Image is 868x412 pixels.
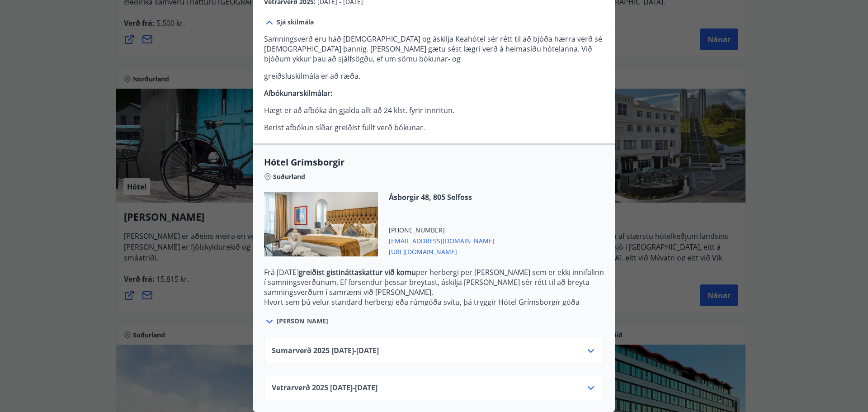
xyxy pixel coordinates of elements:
[277,18,314,27] span: Sjá skilmála
[273,172,305,181] span: Suðurland
[264,123,604,133] p: Berist afbókun síðar greiðist fullt verð bókunar.
[264,71,604,81] p: greiðsluskilmála er að ræða.
[264,34,604,64] p: Samningsverð eru háð [DEMOGRAPHIC_DATA] og áskilja Keahótel sér rétt til að bjóða hærra verð sé [...
[389,192,495,202] span: Ásborgir 48, 805 Selfoss
[264,156,604,169] span: Hótel Grímsborgir
[264,105,604,115] p: Hægt er að afbóka án gjalda allt að 24 klst. fyrir innritun.
[264,88,332,98] strong: Afbókunarskilmálar:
